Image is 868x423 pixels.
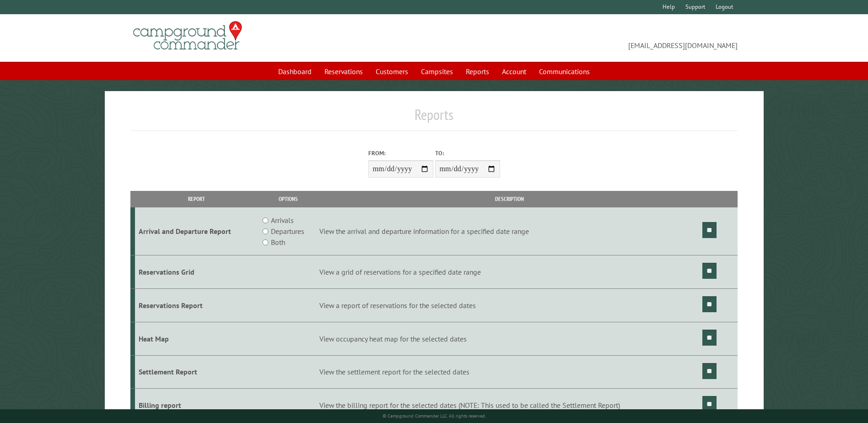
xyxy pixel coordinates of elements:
[135,389,258,422] td: Billing report
[318,207,701,255] td: View the arrival and departure information for a specified date range
[534,63,595,80] a: Communications
[135,355,258,389] td: Settlement Report
[135,288,258,322] td: Reservations Report
[258,191,318,207] th: Options
[135,191,258,207] th: Report
[130,18,245,54] img: Campground Commander
[434,25,738,51] span: [EMAIL_ADDRESS][DOMAIN_NAME]
[135,322,258,355] td: Heat Map
[318,322,701,355] td: View occupancy heat map for the selected dates
[435,149,500,157] label: To:
[135,207,258,255] td: Arrival and Departure Report
[496,63,532,80] a: Account
[370,63,414,80] a: Customers
[383,413,486,419] small: © Campground Commander LLC. All rights reserved.
[271,237,285,248] label: Both
[318,355,701,389] td: View the settlement report for the selected dates
[135,255,258,289] td: Reservations Grid
[271,226,304,237] label: Departures
[318,288,701,322] td: View a report of reservations for the selected dates
[130,106,737,131] h1: Reports
[318,255,701,289] td: View a grid of reservations for a specified date range
[273,63,317,80] a: Dashboard
[368,149,433,157] label: From:
[319,63,368,80] a: Reservations
[318,389,701,422] td: View the billing report for the selected dates (NOTE: This used to be called the Settlement Report)
[415,63,458,80] a: Campsites
[460,63,495,80] a: Reports
[271,215,294,226] label: Arrivals
[318,191,701,207] th: Description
